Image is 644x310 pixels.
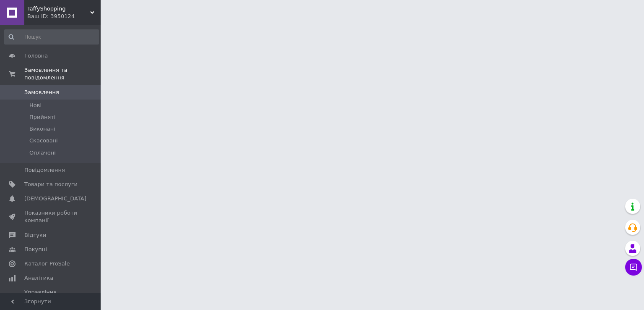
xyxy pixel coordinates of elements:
[29,137,58,144] span: Скасовані
[24,231,46,239] span: Відгуки
[625,259,642,276] button: Чат з покупцем
[24,274,53,282] span: Аналітика
[29,149,56,157] span: Оплачені
[24,52,48,60] span: Головна
[29,102,42,109] span: Нові
[24,195,86,202] span: [DEMOGRAPHIC_DATA]
[27,5,90,13] span: TaffyShopping
[24,66,101,81] span: Замовлення та повідомлення
[24,260,70,268] span: Каталог ProSale
[24,89,59,96] span: Замовлення
[29,113,55,121] span: Прийняті
[24,181,78,188] span: Товари та послуги
[24,289,78,304] span: Управління сайтом
[24,209,78,224] span: Показники роботи компанії
[24,246,47,253] span: Покупці
[27,13,101,20] div: Ваш ID: 3950124
[29,125,55,133] span: Виконані
[4,29,99,45] input: Пошук
[24,166,65,174] span: Повідомлення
